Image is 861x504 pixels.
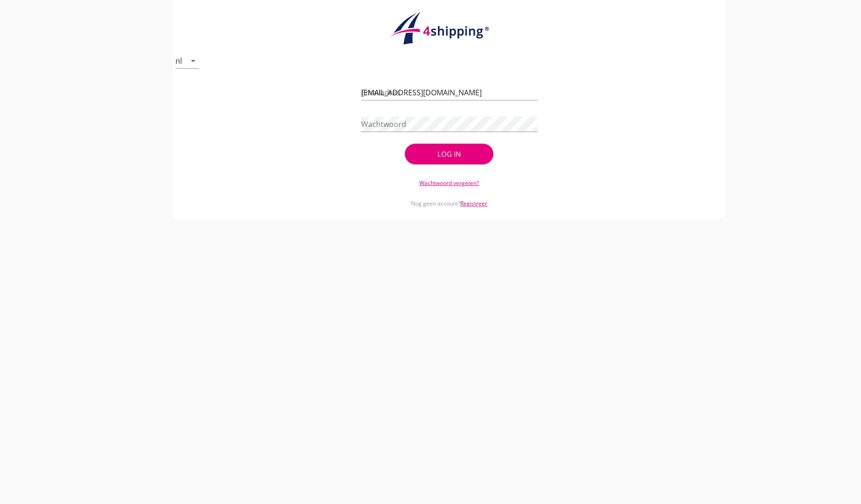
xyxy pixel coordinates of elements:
div: Log in [420,149,478,159]
i: arrow_drop_down [188,55,199,66]
div: Nog geen account? [361,187,538,208]
input: Emailadres [361,85,538,100]
img: logo.1f945f1d.svg [389,11,510,46]
a: Wachtwoord vergeten? [419,179,479,187]
div: nl [175,57,182,65]
button: Log in [405,144,493,164]
a: Registreer [460,199,487,207]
